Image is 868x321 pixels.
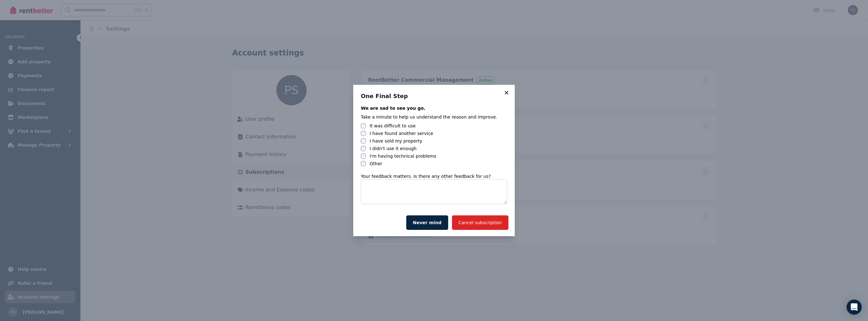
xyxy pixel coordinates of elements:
button: Never mind [406,215,448,230]
div: We are sad to see you go. [361,105,507,111]
div: Open Intercom Messenger [847,300,862,315]
div: Your feedback matters. Is there any other feedback for us? [361,173,507,179]
label: It was difficult to use [370,123,416,129]
h3: One Final Step [361,92,507,100]
div: Take a minute to help us understand the reason and improve. [361,114,507,120]
button: Cancel subscription [452,215,508,230]
label: I'm having technical problems [370,153,436,159]
label: I have sold my property [370,138,422,144]
label: Other [370,160,382,167]
label: I have found another service [370,130,433,137]
label: I didn't use it enough [370,145,417,152]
